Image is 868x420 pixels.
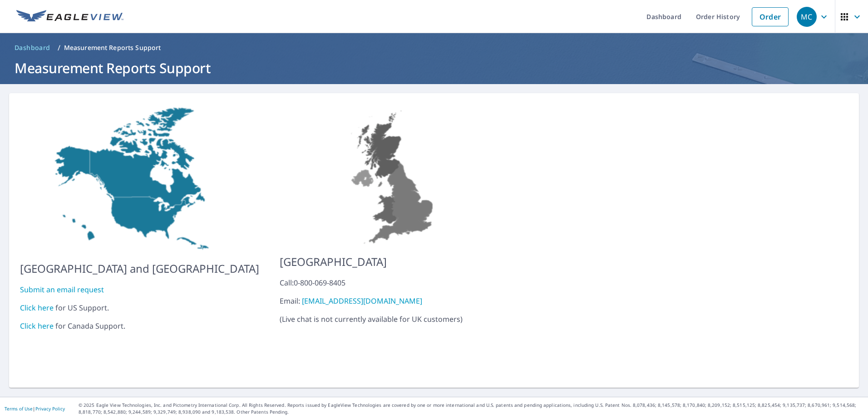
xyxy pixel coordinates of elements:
p: ( Live chat is not currently available for UK customers ) [280,277,508,325]
div: MC [797,7,817,27]
div: for US Support. [20,302,259,313]
p: Measurement Reports Support [64,43,161,52]
a: Click here [20,303,54,313]
a: Terms of Use [5,405,33,412]
p: [GEOGRAPHIC_DATA] [280,254,508,270]
div: Email: [280,295,508,306]
div: for Canada Support. [20,320,259,331]
div: Call: 0-800-069-8405 [280,277,508,288]
img: US-MAP [20,104,259,253]
a: Order [752,7,789,26]
a: [EMAIL_ADDRESS][DOMAIN_NAME] [302,296,422,306]
a: Click here [20,321,54,331]
a: Dashboard [11,40,54,55]
li: / [58,42,60,53]
span: Dashboard [15,43,50,52]
a: Submit an email request [20,285,104,295]
img: US-MAP [280,104,508,246]
a: Privacy Policy [35,405,65,412]
p: © 2025 Eagle View Technologies, Inc. and Pictometry International Corp. All Rights Reserved. Repo... [79,402,863,415]
h1: Measurement Reports Support [11,59,857,77]
p: | [5,406,65,411]
nav: breadcrumb [11,40,857,55]
img: EV Logo [16,10,123,24]
p: [GEOGRAPHIC_DATA] and [GEOGRAPHIC_DATA] [20,260,259,277]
